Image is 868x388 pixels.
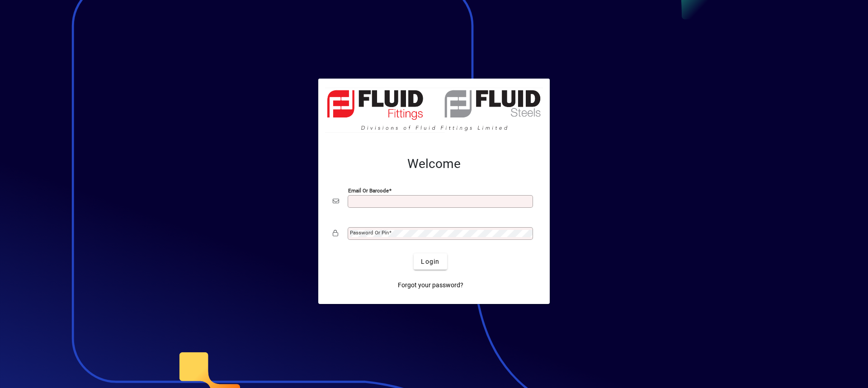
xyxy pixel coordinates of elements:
[421,257,439,266] span: Login
[394,277,467,293] a: Forgot your password?
[348,187,389,194] mat-label: Email or Barcode
[333,156,535,172] h2: Welcome
[350,229,389,236] mat-label: Password or Pin
[398,280,463,290] span: Forgot your password?
[414,253,447,270] button: Login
